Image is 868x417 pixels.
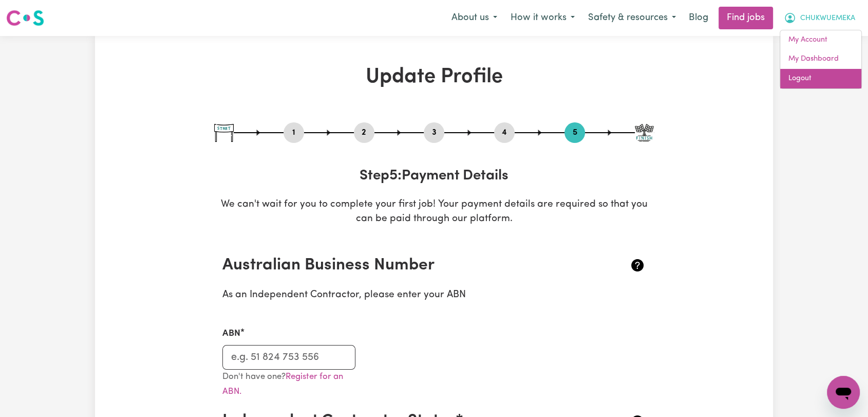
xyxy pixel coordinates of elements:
button: Go to step 3 [424,126,444,139]
a: Register for an ABN. [222,372,343,396]
small: Don't have one? [222,372,343,396]
button: Go to step 2 [354,126,374,139]
p: We can't wait for you to complete your first job! Your payment details are required so that you c... [214,197,654,227]
a: Careseekers logo [6,6,44,30]
a: Blog [683,7,714,29]
label: ABN [222,327,240,340]
h2: Australian Business Number [222,256,575,275]
span: CHUKWUEMEKA [800,13,855,24]
button: About us [445,7,504,29]
button: How it works [504,7,581,29]
h3: Step 5 : Payment Details [214,168,654,185]
a: My Dashboard [780,49,861,69]
input: e.g. 51 824 753 556 [222,345,355,370]
img: Careseekers logo [6,9,44,27]
a: Find jobs [719,7,773,29]
button: Go to step 4 [494,126,515,139]
button: Go to step 5 [564,126,585,139]
iframe: Button to launch messaging window [827,376,860,409]
button: Safety & resources [581,7,683,29]
a: Logout [780,69,861,88]
div: My Account [780,30,862,89]
h1: Update Profile [214,65,654,89]
button: My Account [777,7,862,29]
p: As an Independent Contractor, please enter your ABN [222,288,646,303]
button: Go to step 1 [284,126,304,139]
a: My Account [780,30,861,50]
